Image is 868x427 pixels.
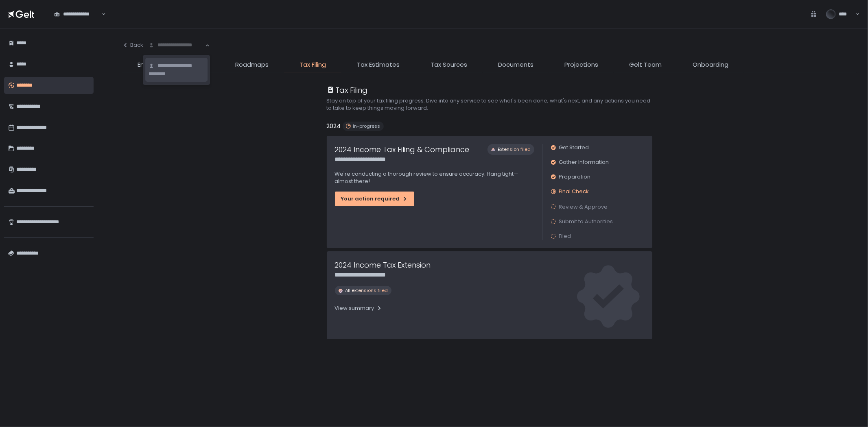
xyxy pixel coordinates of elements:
[335,170,534,185] p: We're conducting a thorough review to ensure accuracy. Hang tight—almost there!
[122,37,143,54] button: Back
[345,288,388,294] span: All extensions filed
[235,60,269,70] span: Roadmaps
[335,259,431,270] h1: 2024 Income Tax Extension
[559,188,589,195] span: Final Check
[335,144,470,155] h1: 2024 Income Tax Filing & Compliance
[559,159,609,166] span: Gather Information
[498,60,533,70] span: Documents
[327,85,368,96] div: Tax Filing
[327,97,652,112] h2: Stay on top of your tax filing progress. Dive into any service to see what's been done, what's ne...
[49,5,106,22] div: Search for option
[300,60,326,70] span: Tax Filing
[185,60,204,70] span: To-Do
[559,218,613,225] span: Submit to Authorities
[559,144,589,151] span: Get Started
[559,233,571,240] span: Filed
[138,60,154,70] span: Entity
[143,37,210,54] div: Search for option
[693,60,728,70] span: Onboarding
[327,122,341,131] h2: 2024
[341,195,408,203] div: Your action required
[353,123,380,129] span: In-progress
[498,146,531,152] span: Extension filed
[431,60,467,70] span: Tax Sources
[357,60,400,70] span: Tax Estimates
[335,302,383,315] button: View summary
[629,60,662,70] span: Gelt Team
[564,60,598,70] span: Projections
[335,305,383,312] div: View summary
[149,41,205,49] input: Search for option
[559,173,591,181] span: Preparation
[335,192,414,206] button: Your action required
[122,41,143,49] div: Back
[559,203,608,211] span: Review & Approve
